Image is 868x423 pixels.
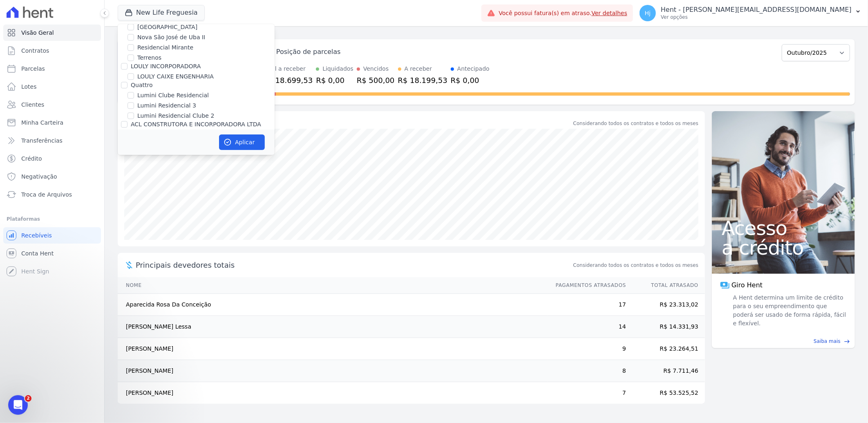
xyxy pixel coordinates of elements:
span: Hj [645,10,651,16]
div: Considerando todos os contratos e todos os meses [573,120,698,127]
a: Minha Carteira [3,114,101,131]
div: A receber [405,65,432,73]
div: Vencidos [363,65,389,73]
a: Crédito [3,150,101,167]
div: Plataformas [7,214,98,224]
td: 7 [548,382,626,404]
div: Saldo devedor total [136,118,572,129]
a: Negativação [3,168,101,185]
div: Liquidados [322,65,353,73]
td: 8 [548,360,626,382]
a: Contratos [3,43,101,59]
td: 9 [548,338,626,360]
label: ACL CONSTRUTORA E INCORPORADORA LTDA [131,121,261,128]
a: Visão Geral [3,25,101,41]
th: Nome [118,277,548,294]
div: R$ 0,00 [451,75,490,86]
label: LOULY CAIXE ENGENHARIA [137,72,214,81]
td: R$ 53.525,52 [626,382,705,404]
label: Quattro [131,82,152,88]
span: east [844,338,850,345]
span: Visão Geral [21,29,54,37]
a: Saiba mais east [717,338,850,345]
label: [GEOGRAPHIC_DATA] [137,23,197,31]
div: R$ 18.699,53 [263,75,313,86]
label: Nova São José de Uba II [137,33,205,42]
td: 17 [548,294,626,316]
label: Lumini Clube Residencial [137,91,209,100]
div: Posição de parcelas [276,47,341,57]
a: Transferências [3,132,101,149]
div: R$ 0,00 [316,75,353,86]
a: Lotes [3,78,101,95]
td: R$ 7.711,46 [626,360,705,382]
span: Parcelas [21,65,45,73]
a: Recebíveis [3,227,101,244]
span: Você possui fatura(s) em atraso. [499,9,627,18]
p: Hent - [PERSON_NAME][EMAIL_ADDRESS][DOMAIN_NAME] [661,6,852,14]
td: [PERSON_NAME] Lessa [118,316,548,338]
a: Ver detalhes [592,10,628,16]
a: Parcelas [3,60,101,77]
div: R$ 18.199,53 [398,75,447,86]
th: Total Atrasado [626,277,705,294]
td: [PERSON_NAME] [118,338,548,360]
span: Negativação [21,172,57,181]
span: Crédito [21,154,42,163]
span: Conta Hent [21,249,54,257]
div: R$ 500,00 [357,75,395,86]
span: Acesso [722,218,845,238]
iframe: Intercom live chat [8,395,28,415]
span: a crédito [722,238,845,257]
span: Clientes [21,101,44,109]
div: Antecipado [457,65,490,73]
td: 14 [548,316,626,338]
label: Lumini Residencial 3 [137,101,196,110]
td: Aparecida Rosa Da Conceição [118,294,548,316]
span: Saiba mais [814,338,841,345]
a: Troca de Arquivos [3,186,101,203]
td: R$ 23.264,51 [626,338,705,360]
span: Troca de Arquivos [21,190,72,199]
div: Total a receber [263,65,313,73]
span: Contratos [21,47,49,55]
td: R$ 23.313,02 [626,294,705,316]
span: Recebíveis [21,231,52,239]
span: A Hent determina um limite de crédito para o seu empreendimento que poderá ser usado de forma ráp... [732,293,847,328]
span: Giro Hent [732,280,763,290]
p: Ver opções [661,14,852,20]
td: [PERSON_NAME] [118,360,548,382]
span: Lotes [21,83,37,91]
label: Lumini Residencial Clube 2 [137,112,214,120]
label: Terrenos [137,54,161,62]
a: Conta Hent [3,245,101,262]
a: Clientes [3,96,101,113]
td: [PERSON_NAME] [118,382,548,404]
button: New Life Freguesia [118,5,205,20]
th: Pagamentos Atrasados [548,277,626,294]
button: Hj Hent - [PERSON_NAME][EMAIL_ADDRESS][DOMAIN_NAME] Ver opções [633,2,868,25]
span: Considerando todos os contratos e todos os meses [573,262,698,269]
span: 2 [25,395,31,402]
td: R$ 14.331,93 [626,316,705,338]
label: LOULY INCORPORADORA [131,63,201,69]
button: Aplicar [219,134,265,150]
span: Transferências [21,137,63,145]
label: Residencial Mirante [137,43,193,52]
span: Principais devedores totais [136,260,572,271]
span: Minha Carteira [21,119,63,127]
